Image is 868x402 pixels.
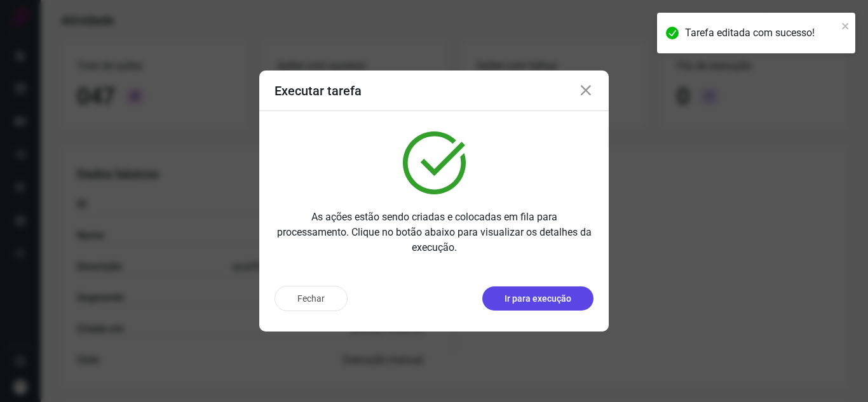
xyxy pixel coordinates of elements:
h3: Executar tarefa [275,83,362,98]
button: Ir para execução [482,286,593,311]
p: Ir para execução [505,292,571,305]
p: As ações estão sendo criadas e colocadas em fila para processamento. Clique no botão abaixo para ... [275,210,593,255]
button: close [841,18,850,33]
div: Tarefa editada com sucesso! [685,25,837,41]
img: verified.svg [403,131,466,194]
button: Fechar [275,286,348,311]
